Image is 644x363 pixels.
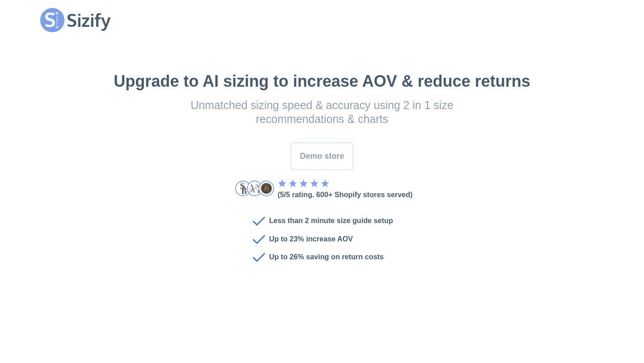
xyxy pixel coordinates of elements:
h3: Less than 2 minute size guide setup [269,217,393,225]
h3: (5/5 rating. 600+ Shopify stores served) [278,191,413,199]
img: logo [40,8,64,32]
iframe: Åbner en widget, hvor du kan finde flere oplysninger [574,336,635,359]
h3: Unmatched sizing speed & accuracy using 2 in 1 size recommendations & charts [145,98,499,126]
button: Demo store [290,142,353,170]
h3: Up to 26% saving on return costs [269,253,384,261]
h1: Upgrade to AI sizing to increase AOV & reduce returns [114,72,530,90]
h3: Up to 23% increase AOV [269,235,353,243]
h1: Sizify [64,10,113,30]
div: 5 Stars [278,178,330,191]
